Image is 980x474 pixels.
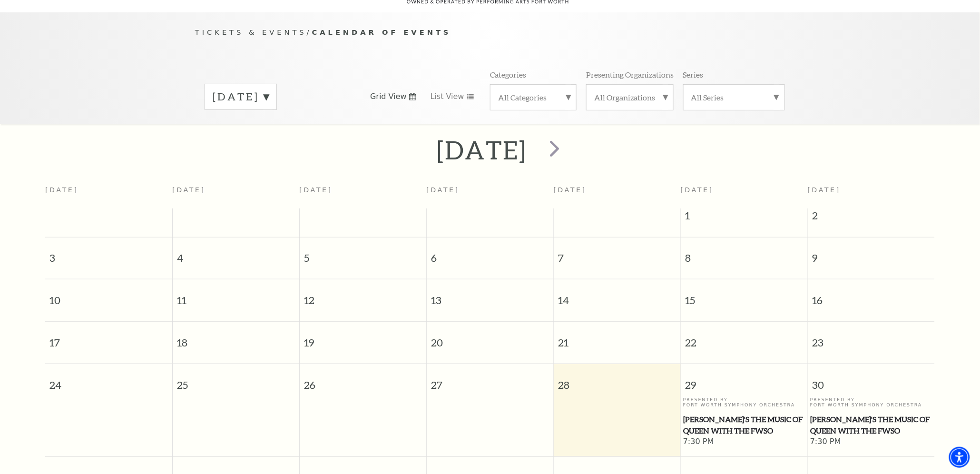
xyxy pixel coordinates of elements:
[683,397,805,408] p: Presented By Fort Worth Symphony Orchestra
[808,186,841,194] span: [DATE]
[490,69,526,79] p: Categories
[691,92,777,102] label: All Series
[173,364,299,397] span: 25
[949,447,970,468] div: Accessibility Menu
[437,135,527,165] h2: [DATE]
[808,237,935,270] span: 9
[554,279,680,312] span: 14
[808,208,935,227] span: 2
[681,279,807,312] span: 15
[808,279,935,312] span: 16
[299,180,426,208] th: [DATE]
[426,180,553,208] th: [DATE]
[810,397,932,408] p: Presented By Fort Worth Symphony Orchestra
[45,364,172,397] span: 24
[45,180,172,208] th: [DATE]
[172,180,299,208] th: [DATE]
[681,186,714,194] span: [DATE]
[173,322,299,355] span: 18
[45,237,172,270] span: 3
[681,364,807,397] span: 29
[300,322,426,355] span: 19
[427,279,553,312] span: 13
[312,28,451,36] span: Calendar of Events
[45,279,172,312] span: 10
[195,28,307,36] span: Tickets & Events
[681,237,807,270] span: 8
[811,414,932,437] span: [PERSON_NAME]'s The Music of Queen with the FWSO
[683,69,704,79] p: Series
[810,437,932,447] span: 7:30 PM
[586,69,674,79] p: Presenting Organizations
[300,237,426,270] span: 5
[173,237,299,270] span: 4
[683,437,805,447] span: 7:30 PM
[431,91,464,102] span: List View
[808,322,935,355] span: 23
[536,133,571,167] button: next
[427,322,553,355] span: 20
[45,322,172,355] span: 17
[681,208,807,227] span: 1
[554,237,680,270] span: 7
[427,364,553,397] span: 27
[554,180,681,208] th: [DATE]
[684,414,805,437] span: [PERSON_NAME]'s The Music of Queen with the FWSO
[554,364,680,397] span: 28
[195,27,785,39] p: /
[213,89,269,104] label: [DATE]
[427,237,553,270] span: 6
[370,91,407,102] span: Grid View
[808,364,935,397] span: 30
[594,92,666,102] label: All Organizations
[300,364,426,397] span: 26
[300,279,426,312] span: 12
[554,322,680,355] span: 21
[681,322,807,355] span: 22
[498,92,568,102] label: All Categories
[173,279,299,312] span: 11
